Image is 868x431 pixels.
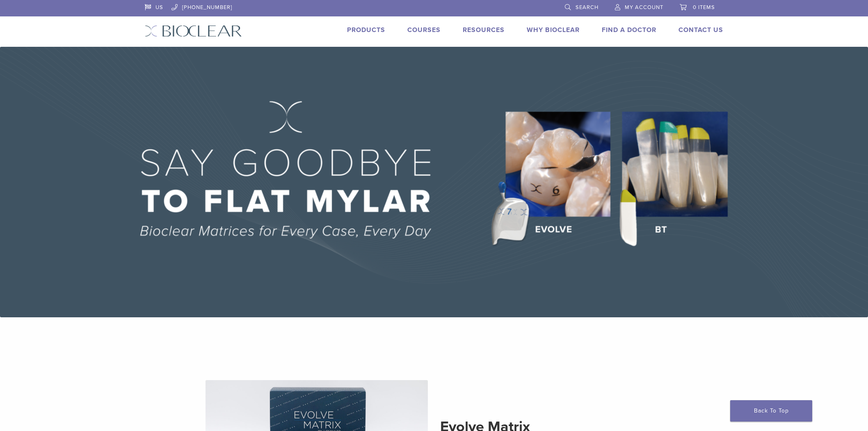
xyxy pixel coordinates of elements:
img: Bioclear [145,25,242,37]
a: Resources [463,26,505,34]
a: Find A Doctor [602,26,656,34]
a: Contact Us [678,26,723,34]
span: My Account [625,4,663,11]
a: Why Bioclear [527,26,580,34]
a: Products [347,26,385,34]
a: Courses [407,26,441,34]
span: 0 items [693,4,715,11]
span: Search [576,4,598,11]
a: Back To Top [730,400,812,422]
